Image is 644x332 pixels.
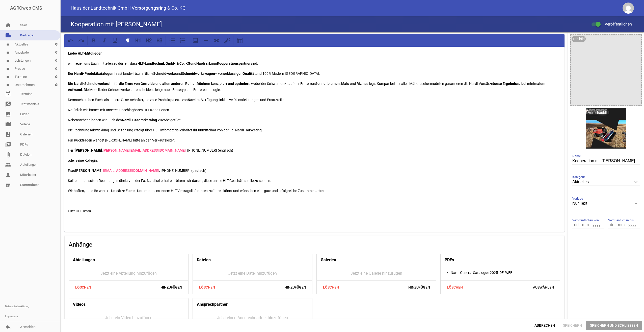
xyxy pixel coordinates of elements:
[451,270,560,276] li: Nardi General Catalogue 2025_DE_WEB
[6,67,10,70] i: label
[188,98,197,102] strong: Nardi
[5,121,11,127] i: movie
[599,22,632,27] span: Veröffentlichen
[68,60,561,66] p: wir freuen uns Euch mitteilen zu dürfen, dass und nun sind.
[52,81,60,89] i: settings
[52,57,60,65] i: settings
[153,72,176,76] strong: Schneidwerke
[122,118,166,122] strong: Nardi-Gesamtkatalog 2025
[68,72,109,76] strong: Der Nardi-Produktkatalog
[103,169,159,173] a: [EMAIL_ADDRESS][DOMAIN_NAME]
[445,256,454,264] h4: PDFs
[608,218,634,223] span: Veröffentlichen bis
[52,40,60,49] i: settings
[581,222,590,228] input: mm
[156,283,186,292] span: Hinzufügen
[5,111,11,117] i: image
[321,256,336,264] h4: Galerien
[5,32,11,38] i: note
[68,70,561,77] p: umfasst landwirtschaftliche und – von und 100% Made in [GEOGRAPHIC_DATA].
[6,59,10,62] i: label
[71,6,185,10] span: Haus der Landtechnik GmbH Versorgungsring & Co. KG
[6,83,10,87] i: label
[71,283,95,292] span: Löschen
[5,324,11,330] i: reply
[182,72,215,76] strong: Schneidwerkswagen
[5,162,11,168] i: people
[52,49,60,57] i: settings
[617,222,626,228] input: mm
[69,241,560,249] h4: Anhänge
[586,321,642,330] span: Speichern und Schließen
[68,208,561,214] p: Euer HLT-Team
[69,311,188,325] div: Jetzt ein Video hinzufügen
[197,256,211,264] h4: Dateien
[52,73,60,81] i: settings
[529,283,558,292] span: Auswählen
[632,178,640,186] i: keyboard_arrow_down
[68,137,561,143] p: Für Rückfragen wendet [PERSON_NAME] bitte an den Verkaufsleiter:
[5,101,11,107] i: rate_review
[73,300,86,309] h4: Videos
[75,148,102,152] strong: [PERSON_NAME]
[75,169,102,173] strong: [PERSON_NAME]
[559,321,586,330] span: Speichern
[73,256,95,264] h4: Abteilungen
[443,283,467,292] span: Löschen
[5,91,11,97] i: event
[6,75,10,79] i: label
[608,222,617,228] input: dd
[68,188,561,194] p: Wir hoffen, dass Ihr weitere Umsätze Eueres Unternehmens einem HLT-Vertragslieferanten zuführen k...
[68,51,102,55] strong: Liebe HLT-Mitglieder,
[197,300,228,309] h4: Ansprechpartner
[69,266,188,280] div: Jetzt eine Abteilung hinzufügen
[68,82,107,86] strong: Die Nardi-Schneidwerke
[224,72,256,76] strong: erklassiger Qualität
[5,22,11,28] i: home
[103,148,186,152] a: [PERSON_NAME][EMAIL_ADDRESS][DOMAIN_NAME]
[195,283,219,292] span: Löschen
[5,172,11,178] i: person
[315,82,368,86] strong: Sonnenblumen, Mais und Rizinus
[196,61,211,65] strong: Nardi srl.
[626,222,638,228] input: yyyy
[52,65,60,73] i: settings
[590,222,603,228] input: yyyy
[193,266,312,280] div: Jetzt eine Datei hinzufügen
[138,61,190,65] strong: HLT-Landtechnik GmbH & Co. KG
[68,81,561,93] p: sind für , wobei der Schwerpunkt auf der Ernte von liegt. Kompatibel mit allen Mähdreschermodelle...
[68,97,561,103] p: Demnach stehen Euch, als unsere Gesellschafter, die volle Produktpalette von zu Verfügung, inklus...
[5,182,11,188] i: store_mall_directory
[587,110,610,116] div: Vorschaubild
[572,222,581,228] input: dd
[6,43,10,46] i: label
[572,218,599,223] span: Veröffentlichen von
[5,141,11,148] i: picture_as_pdf
[71,20,162,28] h4: Kooperation mit [PERSON_NAME]
[632,199,640,207] i: keyboard_arrow_down
[68,127,561,133] p: Die Rechnungsabwicklung und Bezahlung erfolgt über HLT, Infomaterial erhaltet Ihr unmittelbar von...
[280,283,310,292] span: Hinzufügen
[193,311,312,325] div: Jetzt einen Ansprechpartner hinzufügen
[572,36,586,42] div: Titelbild
[317,266,436,280] div: Jetzt eine Galerie hinzufügen
[404,283,434,292] span: Hinzufügen
[68,107,561,113] p: Natürlich wie immer, mit unseren unschlagbaren HLT-Konditionen.
[5,131,11,137] i: photo_album
[68,157,561,163] p: oder seine Kollegin:
[6,51,10,54] i: label
[5,152,11,158] i: attach_file
[68,147,561,153] p: Herr , , [PHONE_NUMBER] (englisch)
[68,178,561,184] p: Solltet Ihr ab sofort Rechnungen direkt von der Fa. Nardi srl erhalten, bitten wir darum, diese a...
[68,117,561,123] p: Nebenstehend haben wir Euch den beigefügt.
[319,283,343,292] span: Löschen
[217,61,251,65] strong: Kooperationspartner
[530,321,559,330] span: Abbrechen
[119,82,250,86] strong: die Ernte von Getreide und allen anderen Reihenfrüchten konzipiert und optimiert
[68,168,561,174] p: Frau , , [PHONE_NUMBER] (deutsch).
